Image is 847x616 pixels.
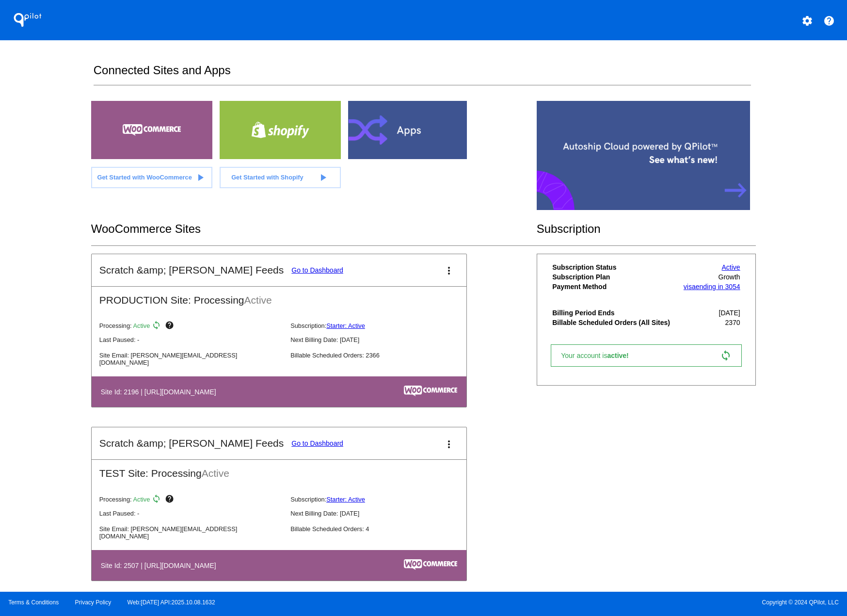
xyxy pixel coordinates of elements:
h2: Scratch &amp; [PERSON_NAME] Feeds [99,264,284,276]
mat-icon: sync [720,350,732,361]
th: Payment Method [552,282,678,291]
a: Your account isactive! sync [551,344,741,367]
mat-icon: help [165,321,176,332]
a: Get Started with WooCommerce [91,167,212,188]
span: Get Started with Shopify [231,174,304,181]
a: Get Started with Shopify [220,167,341,188]
p: Site Email: [PERSON_NAME][EMAIL_ADDRESS][DOMAIN_NAME] [99,525,283,540]
img: c53aa0e5-ae75-48aa-9bee-956650975ee5 [404,559,457,570]
th: Subscription Status [552,263,678,272]
mat-icon: more_vert [443,438,455,450]
p: Next Billing Date: [DATE] [290,336,474,343]
a: Active [722,263,740,271]
a: Starter: Active [326,496,365,503]
h2: PRODUCTION Site: Processing [92,287,466,306]
mat-icon: sync [152,494,163,506]
span: Your account is [561,352,639,359]
span: active! [607,352,633,359]
p: Next Billing Date: [DATE] [290,510,474,517]
p: Subscription: [290,496,474,503]
span: 2370 [725,319,740,326]
a: Starter: Active [326,322,365,329]
p: Subscription: [290,322,474,329]
a: Go to Dashboard [291,439,343,447]
p: Last Paused: - [99,336,283,343]
a: Privacy Policy [75,599,112,606]
a: Go to Dashboard [291,266,343,274]
mat-icon: settings [801,15,813,27]
a: Web:[DATE] API:2025.10.08.1632 [128,599,215,606]
h2: TEST Site: Processing [92,460,466,479]
a: Terms & Conditions [8,599,59,606]
h1: QPilot [8,10,47,30]
h4: Site Id: 2507 | [URL][DOMAIN_NAME] [101,562,221,569]
h2: WooCommerce Sites [91,222,537,236]
th: Billable Scheduled Orders (All Sites) [552,318,678,327]
span: Growth [719,273,740,281]
span: Active [244,294,272,306]
mat-icon: play_arrow [317,172,329,183]
p: Processing: [99,321,283,332]
span: Copyright © 2024 QPilot, LLC [432,599,839,606]
mat-icon: play_arrow [194,172,206,183]
span: Get Started with WooCommerce [97,174,192,181]
mat-icon: help [165,494,176,506]
a: visaending in 3054 [684,283,740,291]
img: c53aa0e5-ae75-48aa-9bee-956650975ee5 [404,386,457,396]
p: Billable Scheduled Orders: 2366 [290,352,474,359]
span: Active [133,322,150,329]
mat-icon: more_vert [443,265,455,276]
span: visa [684,283,696,291]
th: Billing Period Ends [552,308,678,317]
h2: Subscription [537,222,756,236]
th: Subscription Plan [552,273,678,281]
p: Last Paused: - [99,510,283,517]
p: Billable Scheduled Orders: 4 [290,525,474,533]
h4: Site Id: 2196 | [URL][DOMAIN_NAME] [101,388,221,396]
span: Active [133,496,150,503]
mat-icon: sync [152,321,163,332]
p: Processing: [99,494,283,506]
mat-icon: help [823,15,835,27]
span: Active [202,468,229,479]
p: Site Email: [PERSON_NAME][EMAIL_ADDRESS][DOMAIN_NAME] [99,352,283,366]
span: [DATE] [719,309,740,317]
h2: Scratch &amp; [PERSON_NAME] Feeds [99,438,284,449]
h2: Connected Sites and Apps [94,64,751,85]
